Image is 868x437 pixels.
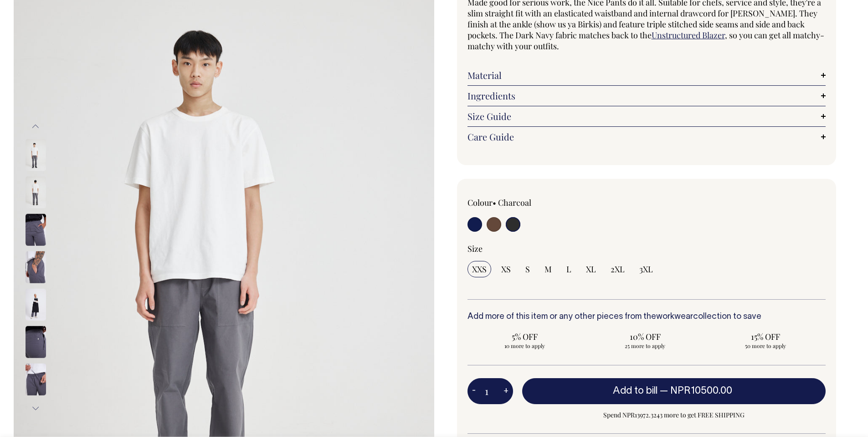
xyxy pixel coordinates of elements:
[611,264,625,275] span: 2XL
[26,289,46,321] img: charcoal
[467,30,824,52] span: , so you can get all matchy-matchy with your outfits.
[581,261,601,277] input: XL
[26,177,46,208] img: charcoal
[467,312,826,322] h6: Add more of this item or any other pieces from the collection to save
[467,243,826,254] div: Size
[525,264,530,275] span: S
[562,261,576,277] input: L
[566,264,571,275] span: L
[660,386,734,395] span: —
[708,328,823,352] input: 15% OFF 50 more to apply
[544,264,552,275] span: M
[670,386,732,395] span: NPR10500.00
[588,328,703,352] input: 10% OFF 25 more to apply
[29,116,42,136] button: Previous
[26,364,46,395] img: charcoal
[472,264,487,275] span: XXS
[613,386,657,395] span: Add to bill
[713,342,818,349] span: 50 more to apply
[26,139,46,171] img: charcoal
[467,131,826,142] a: Care Guide
[467,328,582,352] input: 5% OFF 10 more to apply
[26,326,46,358] img: charcoal
[467,70,826,81] a: Material
[606,261,629,277] input: 2XL
[467,197,611,208] div: Colour
[652,30,725,41] a: Unstructured Blazer
[467,111,826,122] a: Size Guide
[522,378,826,404] button: Add to bill —NPR10500.00
[498,197,531,208] label: Charcoal
[467,382,480,401] button: -
[26,214,46,246] img: charcoal
[713,331,818,342] span: 15% OFF
[497,261,515,277] input: XS
[656,313,693,321] a: workwear
[521,261,534,277] input: S
[522,410,826,421] span: Spend NPR13972.3243 more to get FREE SHIPPING
[540,261,556,277] input: M
[499,382,513,401] button: +
[586,264,596,275] span: XL
[635,261,657,277] input: 3XL
[493,197,496,208] span: •
[592,342,698,349] span: 25 more to apply
[467,90,826,101] a: Ingredients
[26,251,46,283] img: charcoal
[467,261,491,277] input: XXS
[472,342,578,349] span: 10 more to apply
[501,264,511,275] span: XS
[639,264,653,275] span: 3XL
[592,331,698,342] span: 10% OFF
[472,331,578,342] span: 5% OFF
[29,398,42,419] button: Next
